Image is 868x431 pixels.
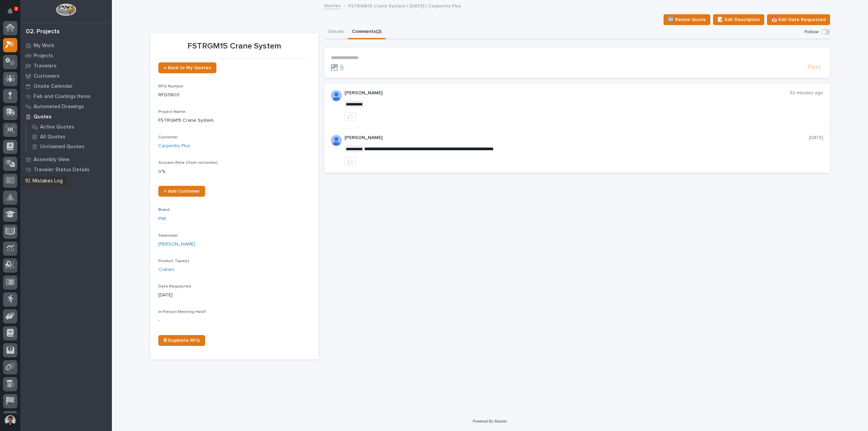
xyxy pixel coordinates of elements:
span: ← Back to My Quotes [164,65,211,70]
span: ⎘ Duplicate RFQ [164,338,200,343]
button: 📅 Edit Date Requested [767,14,830,25]
button: Comments (2) [348,25,386,39]
a: [PERSON_NAME] [158,241,195,248]
span: Post [808,63,821,71]
p: 9 [15,6,17,11]
p: Follow [805,29,818,35]
p: My Work [34,43,54,49]
p: Assembly View [34,157,69,163]
button: 🆕 Revise Quote [664,14,710,25]
a: Projects [20,51,112,61]
p: FSTRGM15 Crane System | [DATE] | Carpentry Plus [348,2,461,9]
a: Travelers [20,61,112,71]
span: Brand [158,208,170,212]
button: like this post [344,112,356,121]
p: RFQ11803 [158,92,311,99]
p: FSTRGM15 Crane System [158,117,311,124]
a: My Work [20,40,112,51]
a: + Add Customer [158,186,205,197]
span: Project Name [158,110,185,114]
a: Carpentry Plus [158,142,190,150]
p: Travelers [34,63,57,69]
div: Notifications9 [8,8,17,19]
span: 📝 Edit Description [717,16,760,24]
span: Success Rate (from customer) [158,161,218,165]
button: 📝 Edit Description [713,14,764,25]
a: ← Back to My Quotes [158,62,216,73]
p: Active Quotes [40,124,74,130]
p: [DATE] [158,292,311,299]
p: Projects [34,53,53,59]
p: Fab and Coatings Items [34,94,91,100]
p: [PERSON_NAME] [344,90,790,96]
p: All Quotes [40,134,65,140]
button: users-avatar [3,413,17,428]
div: 02. Projects [26,28,60,36]
a: Automated Drawings [20,101,112,112]
button: like this post [344,157,356,166]
p: - [158,317,311,324]
a: Quotes [20,112,112,122]
p: Quotes [34,114,52,120]
button: Notifications [3,4,17,18]
p: Onsite Calendar [34,83,73,90]
p: Customers [34,73,60,79]
img: ALV-UjVK11pvv0JrxM8bNkTQWfv4xnZ85s03ZHtFT3xxB8qVTUjtPHO-DWWZTEdA35mZI6sUjE79Qfstu9ANu_EFnWHbkWd3s... [331,135,342,146]
p: [DATE] [809,135,823,141]
a: Assembly View [20,154,112,164]
span: Date Requested [158,285,191,289]
a: Traveler Status Details [20,164,112,175]
a: All Quotes [26,132,112,141]
p: Unclaimed Quotes [40,144,84,150]
span: Customer [158,135,178,139]
a: ⎘ Duplicate RFQ [158,335,205,346]
p: FSTRGM15 Crane System [158,41,311,51]
p: [PERSON_NAME] [344,135,809,141]
a: Cranes [158,266,174,273]
a: Fab and Coatings Items [20,91,112,101]
p: Automated Drawings [34,104,84,110]
button: Post [805,63,823,71]
span: In-Person Meeting Held? [158,310,206,314]
button: Details [324,25,348,39]
a: Quotes [324,1,341,9]
img: Workspace Logo [56,3,76,16]
a: Onsite Calendar [20,81,112,91]
span: Product Type(s) [158,259,189,263]
a: Unclaimed Quotes [26,142,112,151]
p: 32 minutes ago [790,90,823,96]
img: ALV-UjVK11pvv0JrxM8bNkTQWfv4xnZ85s03ZHtFT3xxB8qVTUjtPHO-DWWZTEdA35mZI6sUjE79Qfstu9ANu_EFnWHbkWd3s... [331,90,342,101]
span: 🆕 Revise Quote [668,16,706,24]
a: Active Quotes [26,122,112,132]
p: Traveler Status Details [34,167,90,173]
a: Powered By Stacker [473,419,507,423]
a: PWI [158,215,166,222]
span: + Add Customer [164,189,200,194]
p: 0 % [158,168,311,175]
span: RFQ Number [158,84,183,89]
span: Salesman [158,234,178,238]
span: 📅 Edit Date Requested [771,16,826,24]
a: Customers [20,71,112,81]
